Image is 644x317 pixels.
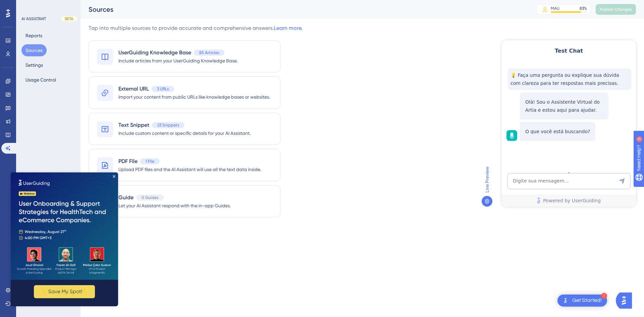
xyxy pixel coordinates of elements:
span: Text Snippet [118,121,149,129]
div: Close Preview [102,3,105,5]
span: Let your AI Assistant respond with the in-app Guides. [118,202,231,210]
span: Live Preview [483,166,491,193]
span: 1 File [146,159,154,164]
span: Need Help? [16,2,42,10]
div: AI ASSISTANT [21,16,46,21]
button: Publish Changes [596,4,636,15]
div: Get Started! [572,297,602,304]
div: MAU [551,6,559,11]
button: Sources [21,44,47,56]
span: 3 URLs [157,86,169,92]
iframe: UserGuiding AI Assistant [502,40,636,207]
span: UserGuiding Knowledge Base [118,49,191,57]
span: Include custom content or specific details for your AI Assistant. [118,129,251,137]
iframe: UserGuiding AI Assistant Launcher [616,290,636,311]
button: Reports [21,30,46,42]
div: 3 [47,3,49,9]
span: Import your content from public URLs like knowledge bases or websites. [118,93,270,101]
button: Usage Control [21,74,60,86]
div: 83 % [580,6,587,11]
div: Open Get Started! checklist, remaining modules: 1 [557,295,607,307]
img: launcher-image-alternative-text [561,297,570,305]
span: Guide [118,194,133,202]
span: Upload PDF files and the AI Assistant will use all the text data inside. [118,165,261,173]
div: Sources [89,5,520,14]
button: Settings [21,59,47,71]
div: BETA [61,16,77,21]
span: Include articles from your UserGuiding Knowledge Base. [118,57,237,65]
span: PDF File [118,157,138,165]
div: Tap into multiple sources to provide accurate and comprehensive answers. [89,24,303,32]
span: 23 Snippets [157,122,179,128]
span: 0 Guides [142,195,158,200]
div: 1 [601,293,607,299]
span: External URL [118,85,149,93]
a: Learn more. [274,25,303,31]
span: 85 Articles [199,50,219,55]
span: Publish Changes [600,7,632,12]
button: ✨ Save My Spot!✨ [23,113,84,126]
